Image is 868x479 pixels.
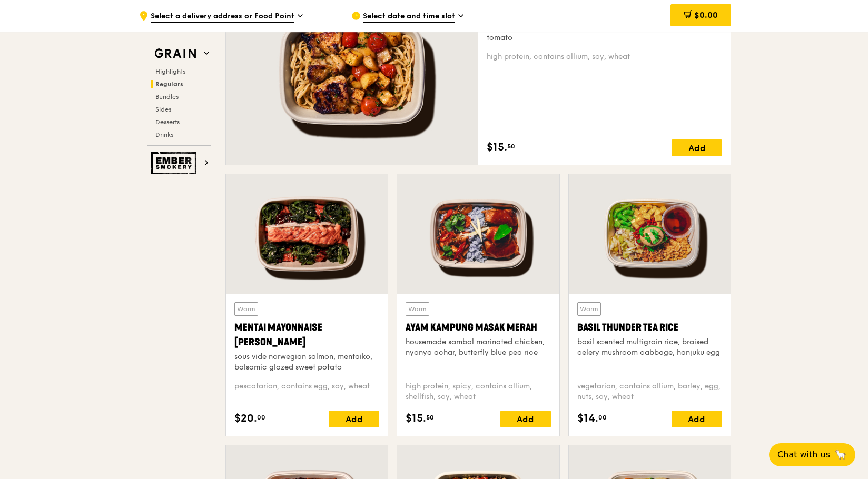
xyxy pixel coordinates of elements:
span: $14. [577,411,598,426]
span: 50 [426,413,434,422]
div: Warm [406,302,429,316]
div: sous vide norwegian salmon, mentaiko, balsamic glazed sweet potato [234,352,379,373]
div: Warm [577,302,601,316]
div: Warm [234,302,258,316]
div: Add [500,411,551,427]
span: $20. [234,411,257,426]
div: Ayam Kampung Masak Merah [406,320,550,335]
span: Desserts [155,118,180,126]
span: $15. [406,411,426,426]
div: Add [672,411,722,427]
div: vegetarian, contains allium, barley, egg, nuts, soy, wheat [577,381,722,402]
span: 50 [507,142,515,151]
div: Add [329,411,379,427]
span: 00 [257,413,265,422]
span: Bundles [155,93,179,101]
span: Sides [155,106,171,113]
img: Ember Smokery web logo [151,152,200,174]
span: Select a delivery address or Food Point [151,11,294,23]
span: 00 [598,413,607,422]
img: Grain web logo [151,44,200,63]
span: Chat with us [777,448,830,461]
div: housemade sambal marinated chicken, nyonya achar, butterfly blue pea rice [406,337,550,358]
div: Mentai Mayonnaise [PERSON_NAME] [234,320,379,350]
span: Regulars [155,81,183,88]
div: high protein, spicy, contains allium, shellfish, soy, wheat [406,381,550,402]
span: 🦙 [834,448,847,461]
span: $15. [487,139,507,155]
button: Chat with us🦙 [769,443,855,466]
div: basil scented multigrain rice, braised celery mushroom cabbage, hanjuku egg [577,337,722,358]
div: pescatarian, contains egg, soy, wheat [234,381,379,402]
span: Drinks [155,131,173,138]
div: Basil Thunder Tea Rice [577,320,722,335]
div: house-blend mustard, maple soy baked potato, linguine, cherry tomato [487,22,722,43]
span: $0.00 [694,10,718,20]
div: high protein, contains allium, soy, wheat [487,52,722,62]
span: Select date and time slot [363,11,455,23]
div: Add [672,139,722,156]
span: Highlights [155,68,185,75]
